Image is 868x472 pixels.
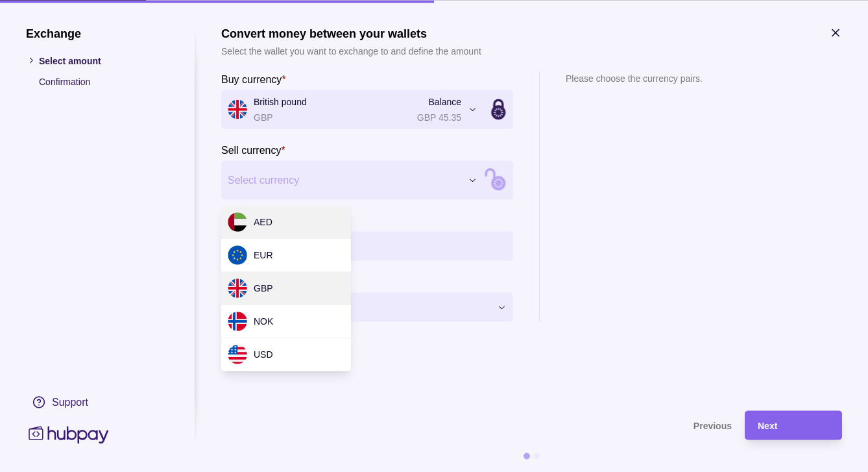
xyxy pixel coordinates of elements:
[254,349,273,360] span: USD
[254,283,273,293] span: GBP
[254,217,272,227] span: AED
[228,345,247,364] img: us
[228,212,247,232] img: ae
[228,279,247,298] img: gb
[254,250,273,260] span: EUR
[228,312,247,331] img: no
[228,245,247,265] img: eu
[254,316,273,327] span: NOK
